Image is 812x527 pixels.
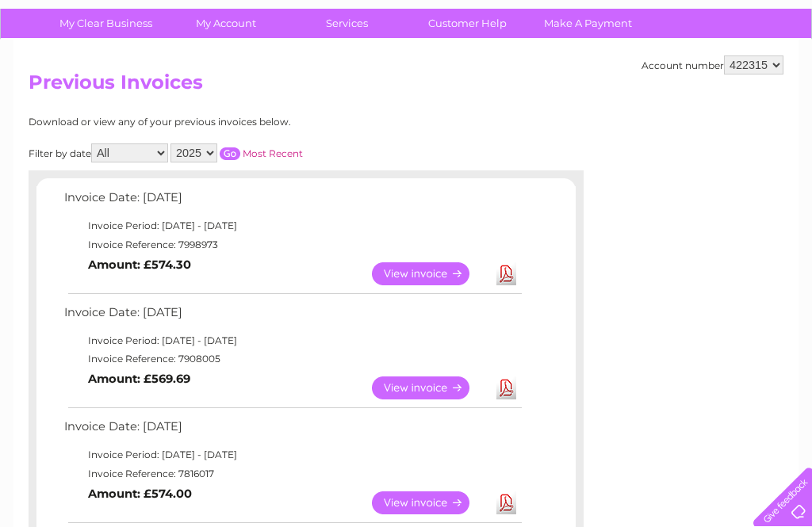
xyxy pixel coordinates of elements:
[88,487,192,501] b: Amount: £574.00
[29,143,445,162] div: Filter by date
[642,55,783,74] div: Account number
[617,67,665,79] a: Telecoms
[60,187,524,216] td: Invoice Date: [DATE]
[496,262,516,285] a: Download
[282,9,412,38] a: Services
[88,258,191,272] b: Amount: £574.30
[707,67,745,79] a: Contact
[29,71,783,101] h2: Previous Invoices
[40,9,171,38] a: My Clear Business
[372,376,488,399] a: View
[60,416,524,445] td: Invoice Date: [DATE]
[496,491,516,514] a: Download
[29,41,109,90] img: logo.png
[513,8,622,28] a: 0333 014 3131
[533,67,563,79] a: Water
[29,116,445,128] div: Download or view any of your previous invoices below.
[523,9,653,38] a: Make A Payment
[88,372,190,386] b: Amount: £569.69
[496,376,516,399] a: Download
[760,67,797,79] a: Log out
[674,67,697,79] a: Blog
[161,9,292,38] a: My Account
[60,445,524,464] td: Invoice Period: [DATE] - [DATE]
[243,147,303,159] a: Most Recent
[402,9,533,38] a: Customer Help
[60,302,524,331] td: Invoice Date: [DATE]
[60,349,524,369] td: Invoice Reference: 7908005
[372,491,488,514] a: View
[60,464,524,483] td: Invoice Reference: 7816017
[60,331,524,350] td: Invoice Period: [DATE] - [DATE]
[60,216,524,235] td: Invoice Period: [DATE] - [DATE]
[33,9,782,77] div: Clear Business is a trading name of Verastar Limited (registered in [GEOGRAPHIC_DATA] No. 3667643...
[573,67,607,79] a: Energy
[60,235,524,254] td: Invoice Reference: 7998973
[372,262,488,285] a: View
